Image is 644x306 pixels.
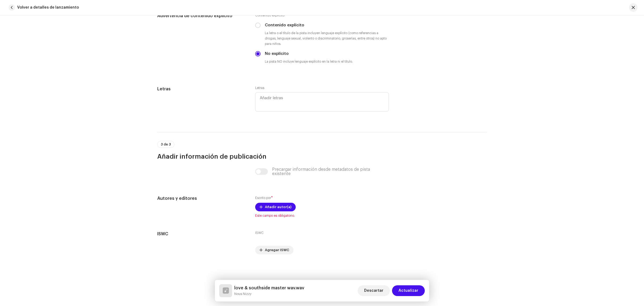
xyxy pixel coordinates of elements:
[255,196,271,200] small: Escrito por
[157,152,487,161] h3: Añadir información de publicación
[157,231,247,237] h5: ISWC
[265,245,289,255] span: Agregar ISWC
[157,86,247,92] h5: Letras
[265,51,289,57] label: No explícito
[157,13,247,19] h5: Advertencia de contenido explícito
[255,86,264,90] label: Letras
[157,195,247,202] h5: Autores y editores
[255,203,296,211] button: Añadir autor(a)
[364,285,383,296] span: Descartar
[255,231,264,235] label: ISWC
[234,285,304,291] h5: love & southside master wav.wav
[265,202,291,212] span: Añadir autor(a)
[358,285,390,296] button: Descartar
[234,291,304,297] small: love & southside master wav.wav
[255,214,389,218] span: Este campo es obligatorio.
[398,285,418,296] span: Actualizar
[265,22,304,28] label: Contenido explícito
[264,30,389,47] small: La letra o el título de la pista incluyen lenguaje explícito (como referencias a drogas, lenguaje...
[264,59,354,64] small: La pista NO incluye lenguaje explícito en la letra ni el título.
[255,246,294,254] button: Agregar ISWC
[161,143,171,146] span: 3 de 3
[392,285,425,296] button: Actualizar
[255,13,284,18] small: Contenido explícito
